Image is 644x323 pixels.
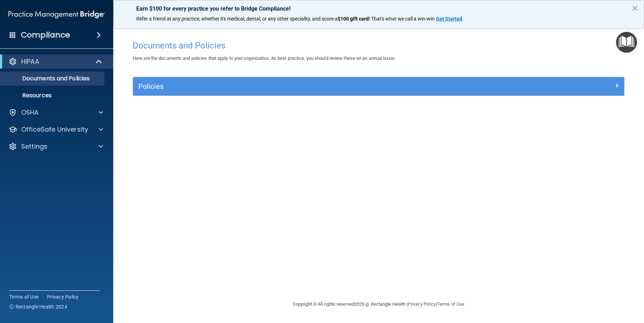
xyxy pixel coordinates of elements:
[133,41,625,50] h4: Documents and Policies
[369,16,436,22] span: ! That's what we call a win-win.
[21,30,70,40] h4: Compliance
[436,16,462,22] strong: Get Started
[21,108,39,117] p: OSHA
[138,82,496,90] h5: Policies
[436,16,463,22] a: Get Started
[8,142,103,151] a: Settings
[21,57,39,66] p: HIPAA
[8,7,105,22] img: PMB logo
[5,75,101,82] p: Documents and Policies
[21,125,88,134] p: OfficeSafe University
[632,2,638,14] button: Close
[616,32,637,53] button: Open Resource Center
[21,142,47,151] p: Settings
[8,57,103,66] a: HIPAA
[8,108,103,117] a: OSHA
[133,56,396,61] span: Here are the documents and policies that apply to your organization. As best practice, you should...
[5,92,101,99] p: Resources
[8,125,103,134] a: OfficeSafe University
[136,16,338,22] span: Refer a friend at any practice, whether it's medical, dental, or any other speciality, and score a
[408,301,436,307] a: Privacy Policy
[136,5,621,12] p: Earn $100 for every practice you refer to Bridge Compliance!
[138,81,619,92] a: Policies
[47,293,79,300] a: Privacy Policy
[437,301,464,307] a: Terms of Use
[9,303,67,310] span: Ⓒ Rectangle Health 2024
[9,293,39,300] a: Terms of Use
[338,16,369,22] strong: $100 gift card
[249,293,508,316] div: Copyright © All rights reserved 2025 @ Rectangle Health | |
